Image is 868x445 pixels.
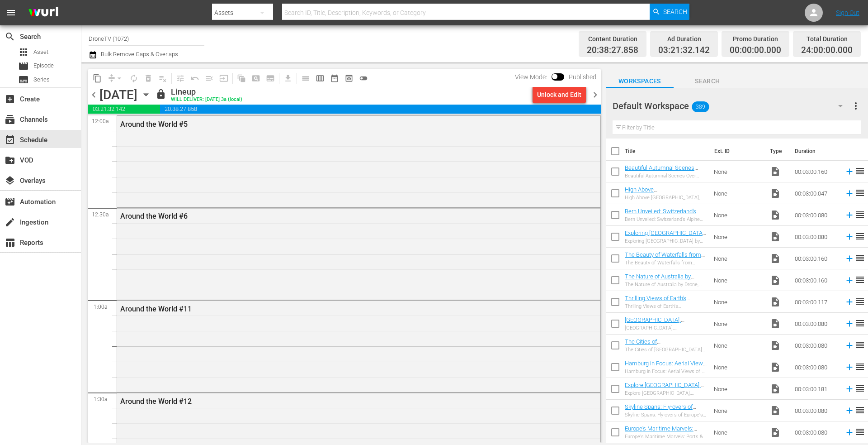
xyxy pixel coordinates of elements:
span: reorder [854,361,865,372]
div: The Nature of Australia by Drone, Part 3 [625,282,707,287]
span: Month Calendar View [327,71,342,86]
a: [GEOGRAPHIC_DATA], [GEOGRAPHIC_DATA] Captured by Drone, Part 1 [625,316,704,337]
span: reorder [854,209,865,220]
td: None [710,182,766,204]
th: Ext. ID [709,139,764,164]
span: reorder [854,318,865,329]
svg: Add to Schedule [844,254,854,263]
svg: Add to Schedule [844,167,854,177]
td: 00:03:00.080 [791,400,841,421]
div: [DATE] [99,87,137,102]
span: 24 hours Lineup View is OFF [356,71,371,86]
div: Unlock and Edit [537,86,581,103]
div: Around the World #6 [120,212,548,220]
span: Loop Content [127,71,141,86]
span: Asset [33,48,48,57]
span: reorder [854,340,865,350]
button: Unlock and Edit [533,86,586,103]
span: Video [770,383,781,394]
span: reorder [854,231,865,242]
svg: Add to Schedule [844,319,854,329]
span: Automation [5,196,15,207]
span: Video [770,318,781,329]
div: Around the World #5 [120,120,548,129]
td: None [710,400,766,421]
span: Create [5,94,15,105]
span: Series [33,75,50,84]
span: Video [770,427,781,438]
th: Type [764,139,789,164]
span: preview_outlined [344,74,354,83]
span: Episode [33,61,54,70]
span: 20:38:27.858 [587,45,638,56]
span: Remove Gaps & Overlaps [104,71,127,86]
span: Video [770,405,781,416]
span: Video [770,253,781,264]
td: None [710,269,766,291]
svg: Add to Schedule [844,427,854,437]
div: Europe's Maritime Marvels: Ports & Harbors ([GEOGRAPHIC_DATA], [GEOGRAPHIC_DATA], [GEOGRAPHIC_DAT... [625,434,707,440]
td: 00:03:00.080 [791,335,841,356]
span: View Backup [342,71,356,86]
span: reorder [854,253,865,263]
svg: Add to Schedule [844,210,854,220]
div: Hamburg in Focus: Aerial Views of a Germany's Vibrant [GEOGRAPHIC_DATA], Part 1 [625,368,707,374]
span: reorder [854,383,865,394]
div: Total Duration [801,33,853,45]
span: Video [770,340,781,351]
button: more_vert [850,95,861,117]
a: Bern Unveiled: Switzerland’s Alpine Wonders, Captured from Above, Part 1 [625,208,704,228]
td: 00:03:00.181 [791,378,841,400]
span: Refresh All Search Blocks [231,69,249,87]
span: Published [564,73,601,81]
td: 00:03:00.160 [791,248,841,269]
span: Revert to Primary Episode [188,71,202,86]
span: reorder [854,274,865,285]
td: 00:03:00.080 [791,421,841,443]
span: Search [5,31,15,42]
a: High Above [GEOGRAPHIC_DATA], Part 1 [625,186,697,200]
span: Reports [5,237,15,248]
span: Video [770,362,781,373]
a: Explore [GEOGRAPHIC_DATA], [GEOGRAPHIC_DATA] by Drone, Part 2 [625,382,705,402]
span: more_vert [850,100,861,111]
span: 03:21:32.142 [658,45,710,56]
svg: Add to Schedule [844,275,854,285]
span: Video [770,188,781,199]
th: Title [625,139,709,164]
span: 00:00:00.000 [730,45,781,56]
a: Sign Out [836,9,859,16]
span: reorder [854,187,865,198]
td: 00:03:00.160 [791,269,841,291]
svg: Add to Schedule [844,340,854,350]
span: Video [770,231,781,242]
span: reorder [854,166,865,177]
span: content_copy [93,74,102,83]
span: Asset [18,47,29,57]
div: Content Duration [587,33,638,45]
span: date_range_outlined [330,74,339,83]
a: Beautiful Autumnal Scenes Over Europe's Mountains, Captured by Dynamic Drones, Part 1 [625,164,701,191]
a: Exploring [GEOGRAPHIC_DATA] by Drone, Part 2 [625,230,706,243]
span: Create Search Block [249,71,263,86]
svg: Add to Schedule [844,297,854,307]
div: Thrilling Views of Earth's Naturescape, Part #4 [625,303,707,309]
div: Default Workspace [613,93,851,119]
span: Day Calendar View [295,69,313,87]
svg: Add to Schedule [844,384,854,394]
td: None [710,335,766,356]
span: View Mode: [510,73,552,81]
td: None [710,313,766,335]
span: Fill episodes with ad slates [202,71,217,86]
div: Around the World #11 [120,305,548,313]
a: Skyline Spans: Fly-overs of Europe's Iconic Bridges, Part 1 [625,403,701,417]
div: High Above [GEOGRAPHIC_DATA], Part 1 [625,195,707,201]
button: Search [650,4,689,20]
div: Bern Unveiled: Switzerland’s Alpine Wonders, Captured from Above, Part 1 [625,216,707,222]
span: Video [770,297,781,307]
span: Copy Lineup [90,71,104,86]
div: Around the World #12 [120,397,548,406]
span: Download as CSV [278,69,295,87]
div: Promo Duration [730,33,781,45]
div: Ad Duration [658,33,710,45]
